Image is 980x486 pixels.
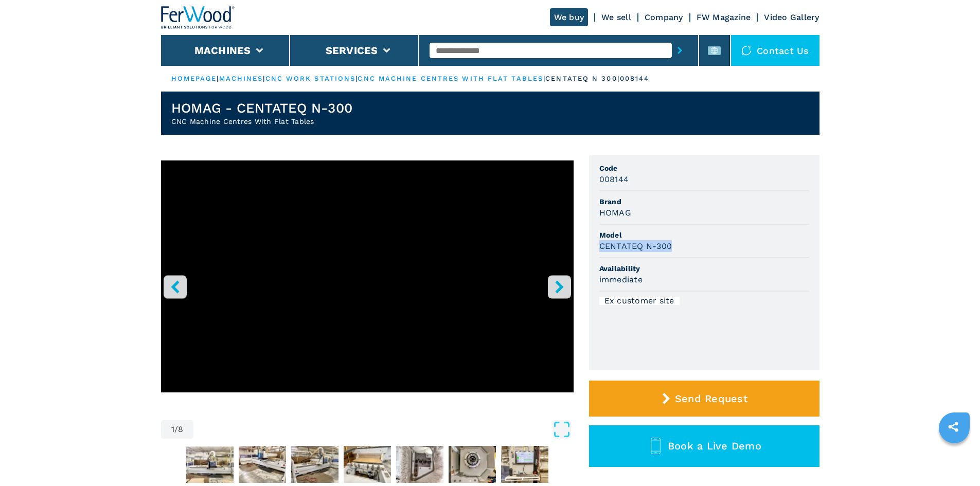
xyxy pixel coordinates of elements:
button: left-button [164,275,187,298]
div: Contact us [731,35,819,66]
button: Go to Slide 6 [394,444,446,485]
span: 8 [178,425,183,434]
button: Open Fullscreen [196,420,571,439]
a: cnc machine centres with flat tables [358,75,543,82]
span: Code [599,163,809,173]
div: Go to Slide 1 [161,160,574,410]
p: 008144 [620,74,650,83]
img: 9d46d717a48492ee5d10de08ce12245a [501,446,548,483]
span: | [217,75,219,82]
span: Send Request [675,392,747,405]
iframe: Chat [936,440,972,478]
span: Brand [599,196,809,207]
h2: CNC Machine Centres With Flat Tables [171,116,353,127]
a: Company [645,12,683,22]
button: Go to Slide 4 [289,444,341,485]
button: Go to Slide 7 [447,444,498,485]
span: | [263,75,265,82]
span: 1 [171,425,174,434]
img: 6f25e3570a3a5d06d72c43d7c93fbd72 [396,446,443,483]
p: centateq n 300 | [545,74,620,83]
a: cnc work stations [265,75,356,82]
div: Ex customer site [599,297,680,305]
h3: CENTATEQ N-300 [599,240,672,252]
a: We sell [601,12,631,22]
h1: HOMAG - CENTATEQ N-300 [171,100,353,116]
img: b85d5ee42e3dcac360db725101435537 [344,446,391,483]
img: Ferwood [161,6,235,29]
span: Book a Live Demo [668,440,761,452]
a: FW Magazine [697,12,751,22]
a: We buy [550,8,589,26]
img: Contact us [741,45,752,56]
span: / [174,425,178,434]
iframe: Centro di lavoro con piano NESTING in azione - HOMAG CENTATEQ N-300 - Ferwoodgroup - 008144 [161,160,574,392]
a: HOMEPAGE [171,75,217,82]
img: e132c897ba226c7e876aa5f56caa5770 [291,446,338,483]
span: | [543,75,545,82]
button: Go to Slide 5 [342,444,393,485]
span: Model [599,230,809,240]
a: Video Gallery [764,12,819,22]
img: 11cfeea55e8eb928310189c400d8d8ed [449,446,496,483]
nav: Thumbnail Navigation [161,444,574,485]
span: Availability [599,263,809,274]
h3: 008144 [599,173,629,185]
a: machines [219,75,263,82]
button: Send Request [589,381,819,417]
button: submit-button [672,39,688,62]
button: Machines [194,44,251,57]
h3: HOMAG [599,207,631,219]
img: cb0e524455d59074b34febebdad72d2f [186,446,234,483]
button: Services [326,44,378,57]
button: Book a Live Demo [589,425,819,467]
img: d9eecbb2223374b3b686a27c2293ce03 [239,446,286,483]
button: Go to Slide 8 [499,444,550,485]
button: Go to Slide 2 [184,444,236,485]
span: | [355,75,358,82]
button: right-button [548,275,571,298]
a: sharethis [940,414,966,440]
button: Go to Slide 3 [237,444,288,485]
h3: immediate [599,274,643,285]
